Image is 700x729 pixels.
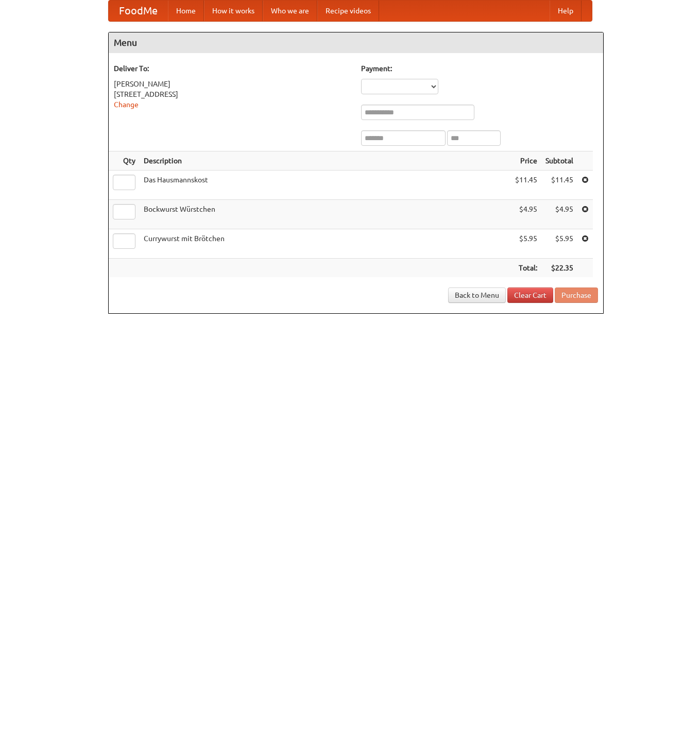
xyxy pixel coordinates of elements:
[140,171,511,200] td: Das Hausmannskost
[555,287,598,303] button: Purchase
[204,1,263,21] a: How it works
[109,32,603,53] h4: Menu
[541,151,577,171] th: Subtotal
[109,1,168,21] a: FoodMe
[109,151,140,171] th: Qty
[140,200,511,229] td: Bockwurst Würstchen
[511,229,541,259] td: $5.95
[114,89,351,99] div: [STREET_ADDRESS]
[114,79,351,89] div: [PERSON_NAME]
[541,229,577,259] td: $5.95
[511,200,541,229] td: $4.95
[317,1,379,21] a: Recipe videos
[511,171,541,200] td: $11.45
[507,287,553,303] a: Clear Cart
[361,63,598,74] h5: Payment:
[140,229,511,259] td: Currywurst mit Brötchen
[541,200,577,229] td: $4.95
[541,259,577,278] th: $22.35
[114,100,139,109] a: Change
[114,63,351,74] h5: Deliver To:
[448,287,506,303] a: Back to Menu
[140,151,511,171] th: Description
[541,171,577,200] td: $11.45
[168,1,204,21] a: Home
[511,259,541,278] th: Total:
[263,1,317,21] a: Who we are
[550,1,582,21] a: Help
[511,151,541,171] th: Price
